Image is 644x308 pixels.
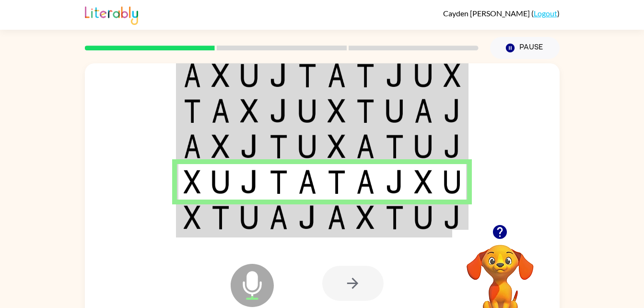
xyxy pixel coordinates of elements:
img: t [356,63,375,87]
img: a [328,63,346,87]
img: a [298,170,316,194]
img: a [184,63,201,87]
img: j [240,134,258,158]
img: x [211,134,230,158]
img: t [269,134,288,158]
span: Cayden [PERSON_NAME] [443,9,531,18]
img: j [269,63,288,87]
img: a [356,134,375,158]
img: u [414,205,433,229]
img: j [386,170,404,194]
img: u [414,134,433,158]
img: u [240,63,258,87]
img: x [356,205,375,229]
img: j [444,99,461,123]
img: u [414,63,433,87]
img: j [386,63,404,87]
img: x [328,99,346,123]
img: x [184,205,201,229]
img: t [386,205,404,229]
img: x [414,170,433,194]
img: j [444,205,461,229]
img: j [444,134,461,158]
img: j [298,205,316,229]
img: j [269,99,288,123]
img: a [184,134,201,158]
img: u [298,134,316,158]
img: x [240,99,258,123]
img: x [211,63,230,87]
img: Literably [85,4,138,25]
button: Pause [490,37,560,59]
img: a [269,205,288,229]
a: Logout [534,9,557,18]
img: u [298,99,316,123]
img: t [269,170,288,194]
img: x [444,63,461,87]
img: t [298,63,316,87]
img: t [328,170,346,194]
img: t [211,205,230,229]
img: a [211,99,230,123]
img: t [386,134,404,158]
img: u [386,99,404,123]
div: ( ) [443,9,560,18]
img: a [356,170,375,194]
img: t [356,99,375,123]
img: u [240,205,258,229]
img: x [328,134,346,158]
img: a [414,99,433,123]
img: x [184,170,201,194]
img: t [184,99,201,123]
img: a [328,205,346,229]
img: u [211,170,230,194]
img: j [240,170,258,194]
img: u [444,170,461,194]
